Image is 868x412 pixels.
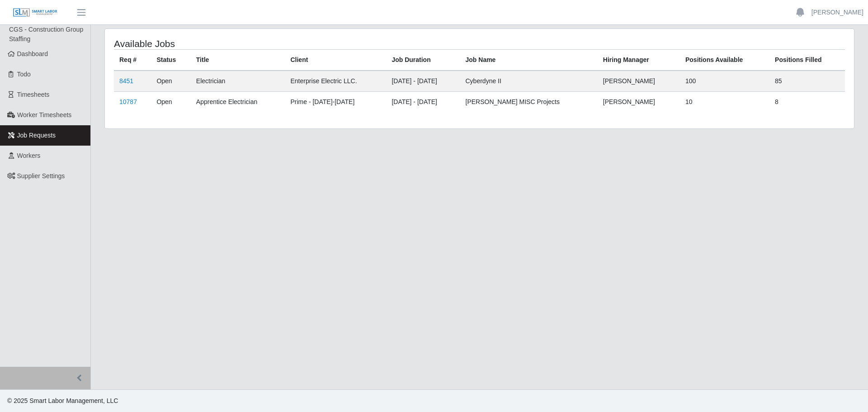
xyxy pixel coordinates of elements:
[114,38,410,49] h4: Available Jobs
[151,50,190,71] th: Status
[598,71,680,92] td: [PERSON_NAME]
[285,71,386,92] td: Enterprise Electric LLC.
[680,71,769,92] td: 100
[598,92,680,113] td: [PERSON_NAME]
[151,71,190,92] td: Open
[17,71,31,78] span: Todo
[460,92,598,113] td: [PERSON_NAME] MISC Projects
[17,50,48,57] span: Dashboard
[119,98,137,105] a: 10787
[13,8,58,18] img: SLM Logo
[285,92,386,113] td: Prime - [DATE]-[DATE]
[114,50,151,71] th: Req #
[680,50,769,71] th: Positions Available
[17,132,56,139] span: Job Requests
[17,111,71,118] span: Worker Timesheets
[17,91,50,98] span: Timesheets
[386,71,460,92] td: [DATE] - [DATE]
[811,8,863,17] a: [PERSON_NAME]
[460,50,598,71] th: Job Name
[191,50,285,71] th: Title
[7,397,118,404] span: © 2025 Smart Labor Management, LLC
[680,92,769,113] td: 10
[191,71,285,92] td: Electrician
[17,172,65,180] span: Supplier Settings
[386,92,460,113] td: [DATE] - [DATE]
[119,77,133,85] a: 8451
[598,50,680,71] th: Hiring Manager
[151,92,190,113] td: Open
[460,71,598,92] td: Cyberdyne II
[769,92,845,113] td: 8
[386,50,460,71] th: Job Duration
[769,71,845,92] td: 85
[9,26,83,43] span: CGS - Construction Group Staffing
[17,152,41,159] span: Workers
[285,50,386,71] th: Client
[769,50,845,71] th: Positions Filled
[191,92,285,113] td: Apprentice Electrician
